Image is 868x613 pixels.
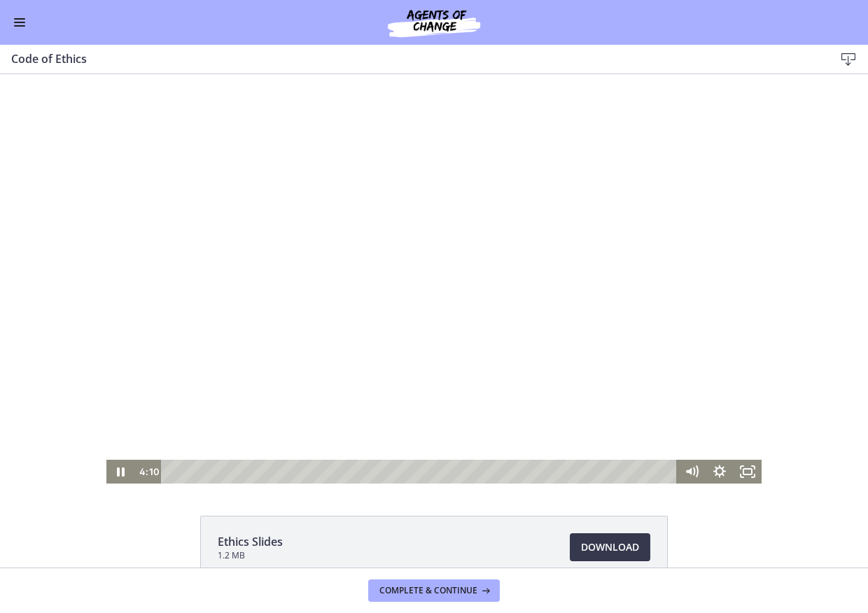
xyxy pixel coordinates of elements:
[570,533,650,561] a: Download
[218,533,283,550] span: Ethics Slides
[350,6,518,39] img: Agents of Change
[11,50,812,67] h3: Code of Ethics
[581,539,639,556] span: Download
[678,386,706,409] button: Mute
[11,14,28,31] button: Enable menu
[368,579,500,602] button: Complete & continue
[706,386,734,409] button: Show settings menu
[218,550,283,561] span: 1.2 MB
[734,386,762,409] button: Fullscreen
[379,585,477,596] span: Complete & continue
[171,386,671,409] div: Playbar
[106,386,134,409] button: Pause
